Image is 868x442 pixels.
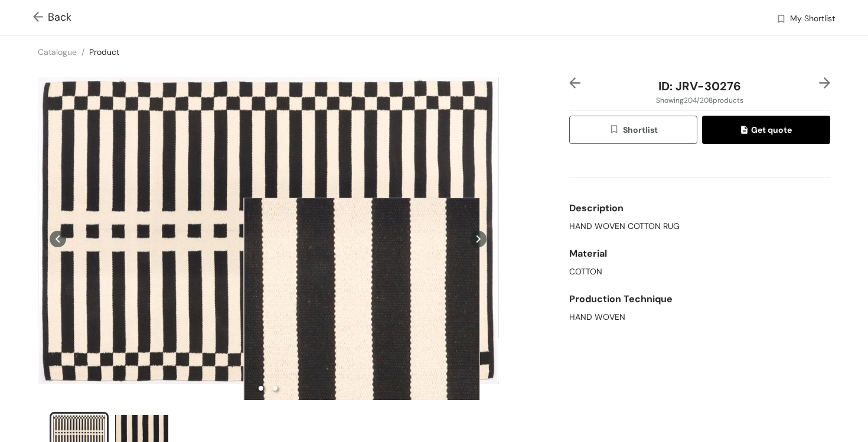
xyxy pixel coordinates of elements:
[81,47,84,57] span: /
[38,47,77,57] a: Catalogue
[569,116,697,144] button: wishlistShortlist
[790,12,835,27] span: My Shortlist
[569,77,580,89] img: left
[569,287,830,311] div: Production Technique
[741,123,792,136] span: Get quote
[819,77,830,89] img: right
[658,78,741,94] span: ID: JRV-30276
[741,126,751,136] img: quote
[89,47,119,57] a: Product
[609,123,658,137] span: Shortlist
[569,242,830,266] div: Material
[569,311,830,323] div: HAND WOVEN
[609,124,623,137] img: wishlist
[569,220,680,233] span: HAND WOVEN COTTON RUG
[656,95,743,106] span: Showing 204 / 208 products
[273,386,278,391] li: slide item 2
[776,14,787,26] img: wishlist
[259,386,263,391] li: slide item 1
[569,266,830,278] div: COTTON
[702,116,830,144] button: quoteGet quote
[33,9,71,25] span: Back
[33,12,48,24] img: Go back
[569,197,830,220] div: Description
